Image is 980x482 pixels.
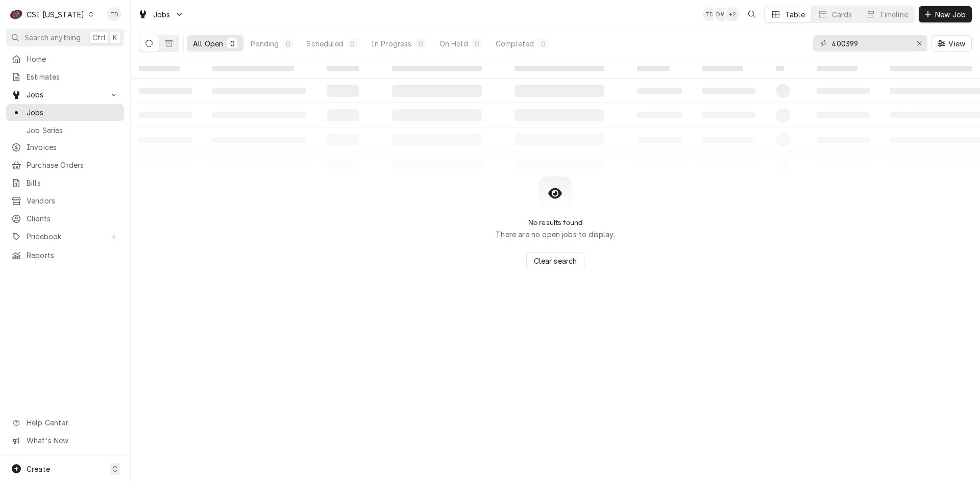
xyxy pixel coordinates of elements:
div: Pending [251,38,279,49]
a: Purchase Orders [6,157,124,173]
span: Jobs [27,107,119,118]
span: K [113,32,117,43]
span: Vendors [27,195,119,206]
a: Go to What's New [6,432,124,449]
span: C [112,464,117,474]
a: Invoices [6,139,124,156]
div: CSI Kentucky's Avatar [9,7,23,21]
div: Dyane Weber's Avatar [714,7,728,21]
button: Search anythingCtrlK [6,29,124,46]
span: ‌ [212,66,294,71]
div: Completed [496,38,534,49]
div: C [9,7,23,21]
span: ‌ [392,66,482,71]
span: What's New [27,435,118,446]
span: ‌ [702,66,743,71]
div: 0 [474,38,480,49]
div: All Open [193,38,223,49]
div: Cards [832,9,852,20]
a: Estimates [6,68,124,85]
span: ‌ [637,66,670,71]
span: Reports [27,250,119,261]
span: New Job [933,9,968,20]
h2: No results found [528,218,583,227]
button: View [932,35,972,52]
input: Keyword search [831,35,908,52]
span: Search anything [24,32,81,43]
span: ‌ [776,66,784,71]
span: Purchase Orders [27,160,119,170]
div: TD [107,7,121,21]
div: DW [714,7,728,21]
span: ‌ [890,66,972,71]
div: Tim Devereux's Avatar [702,7,717,21]
span: Home [27,54,119,64]
a: Go to Pricebook [6,228,124,245]
span: Clear search [532,256,579,266]
span: ‌ [817,66,857,71]
div: 0 [418,38,424,49]
div: 0 [285,38,291,49]
div: Scheduled [306,38,343,49]
div: 0 [540,38,546,49]
span: Estimates [27,71,119,82]
button: Open search [744,6,760,22]
button: Clear search [526,252,585,270]
span: Pricebook [27,231,104,242]
table: All Open Jobs List Loading [131,58,980,176]
a: Vendors [6,192,124,209]
span: ‌ [327,66,359,71]
a: Jobs [6,104,124,121]
button: New Job [919,6,972,22]
div: 0 [350,38,356,49]
span: ‌ [514,66,604,71]
a: Go to Help Center [6,414,124,431]
div: Tim Devereux's Avatar [107,7,121,21]
span: Job Series [27,125,119,136]
div: In Progress [371,38,412,49]
div: CSI [US_STATE] [27,9,84,20]
p: There are no open jobs to display. [496,229,615,240]
a: Clients [6,210,124,227]
span: Invoices [27,142,119,153]
div: Table [785,9,805,20]
div: On Hold [439,38,468,49]
div: + 2 [725,7,740,21]
span: Ctrl [92,32,106,43]
a: Go to Jobs [134,6,188,23]
a: Reports [6,247,124,264]
a: Home [6,50,124,67]
a: Go to Jobs [6,86,124,103]
span: Clients [27,213,119,224]
span: Jobs [153,9,170,20]
span: ‌ [139,66,180,71]
span: Bills [27,177,119,188]
span: Help Center [27,417,118,428]
a: Bills [6,174,124,191]
span: Create [27,465,50,473]
span: View [946,38,967,49]
div: 0 [229,38,235,49]
div: Timeline [879,9,908,20]
div: TD [702,7,717,21]
a: Job Series [6,122,124,139]
span: Jobs [27,89,104,100]
button: Erase input [911,35,927,52]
